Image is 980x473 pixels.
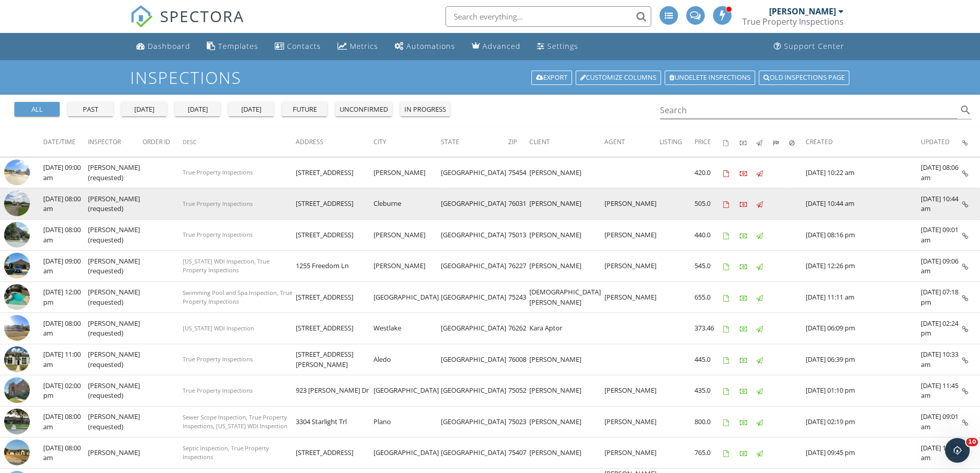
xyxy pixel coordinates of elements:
[441,282,508,313] td: [GEOGRAPHIC_DATA]
[88,219,142,251] td: [PERSON_NAME] (requested)
[529,128,604,156] th: Client: Not sorted.
[921,188,962,220] td: [DATE] 10:44 am
[88,157,142,188] td: [PERSON_NAME] (requested)
[88,251,142,282] td: [PERSON_NAME] (requested)
[441,375,508,407] td: [GEOGRAPHIC_DATA]
[441,188,508,220] td: [GEOGRAPHIC_DATA]
[218,41,258,51] div: Templates
[441,128,508,156] th: State: Not sorted.
[508,137,517,146] span: Zip
[132,37,194,56] a: Dashboard
[350,41,378,51] div: Metrics
[441,406,508,437] td: [GEOGRAPHIC_DATA]
[962,128,980,156] th: Inspection Details: Not sorted.
[508,157,529,188] td: 75454
[529,251,604,282] td: [PERSON_NAME]
[43,157,88,188] td: [DATE] 09:00 am
[529,406,604,437] td: [PERSON_NAME]
[296,219,373,251] td: [STREET_ADDRESS]
[694,344,723,375] td: 445.0
[660,137,682,146] span: Listing
[446,6,651,27] input: Search everything...
[43,128,88,156] th: Date/Time: Not sorted.
[660,128,694,156] th: Listing: Not sorted.
[19,104,56,115] div: all
[183,128,296,156] th: Desc: Not sorted.
[529,375,604,407] td: [PERSON_NAME]
[43,282,88,313] td: [DATE] 12:00 pm
[806,188,921,220] td: [DATE] 10:44 am
[286,104,323,115] div: future
[373,137,386,146] span: City
[130,68,850,86] h1: Inspections
[921,137,950,146] span: Updated
[806,437,921,469] td: [DATE] 09:45 pm
[806,375,921,407] td: [DATE] 01:10 pm
[694,375,723,407] td: 435.0
[43,251,88,282] td: [DATE] 09:00 am
[604,128,660,156] th: Agent: Not sorted.
[694,188,723,220] td: 505.0
[665,71,755,85] a: Undelete inspections
[406,41,455,51] div: Automations
[121,102,167,116] button: [DATE]
[296,157,373,188] td: [STREET_ADDRESS]
[373,313,441,344] td: Westlake
[773,128,789,156] th: Submitted: Not sorted.
[921,375,962,407] td: [DATE] 11:45 am
[340,104,388,115] div: unconfirmed
[921,128,962,156] th: Updated: Not sorted.
[183,324,254,332] span: [US_STATE] WDI Inspection
[43,406,88,437] td: [DATE] 08:00 am
[759,71,849,85] a: Old inspections page
[88,344,142,375] td: [PERSON_NAME] (requested)
[373,282,441,313] td: [GEOGRAPHIC_DATA]
[183,355,253,363] span: True Property Inspections
[4,190,30,216] img: streetview
[921,282,962,313] td: [DATE] 07:18 pm
[547,41,578,51] div: Settings
[694,157,723,188] td: 420.0
[508,437,529,469] td: 75407
[142,137,170,146] span: Order ID
[271,37,325,56] a: Contacts
[966,438,978,446] span: 10
[806,219,921,251] td: [DATE] 08:16 pm
[88,282,142,313] td: [PERSON_NAME] (requested)
[183,257,270,274] span: [US_STATE] WDI Inspection, True Property Inspections
[282,102,327,116] button: future
[576,71,661,85] a: Customize Columns
[183,200,253,207] span: True Property Inspections
[183,387,253,394] span: True Property Inspections
[604,406,660,437] td: [PERSON_NAME]
[723,128,740,156] th: Agreements signed: Not sorted.
[4,377,30,403] img: image_processing2025092091sor138.jpeg
[604,137,625,146] span: Agent
[88,128,142,156] th: Inspector: Not sorted.
[203,37,262,56] a: Templates
[373,157,441,188] td: [PERSON_NAME]
[483,41,521,51] div: Advanced
[14,102,60,116] button: all
[694,406,723,437] td: 800.0
[604,437,660,469] td: [PERSON_NAME]
[4,284,30,310] img: image_processing2025092694yxwa38.jpeg
[296,188,373,220] td: [STREET_ADDRESS]
[296,375,373,407] td: 923 [PERSON_NAME] Dr
[806,251,921,282] td: [DATE] 12:26 pm
[921,437,962,469] td: [DATE] 10:08 am
[441,437,508,469] td: [GEOGRAPHIC_DATA]
[959,104,972,116] i: search
[404,104,446,115] div: in progress
[806,157,921,188] td: [DATE] 10:22 am
[160,5,244,27] span: SPECTORA
[921,406,962,437] td: [DATE] 09:01 am
[43,137,76,146] span: Date/Time
[441,251,508,282] td: [GEOGRAPHIC_DATA]
[296,137,324,146] span: Address
[508,188,529,220] td: 76031
[531,71,572,85] a: Export
[373,437,441,469] td: [GEOGRAPHIC_DATA]
[43,219,88,251] td: [DATE] 08:00 am
[742,16,844,27] div: True Property Inspections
